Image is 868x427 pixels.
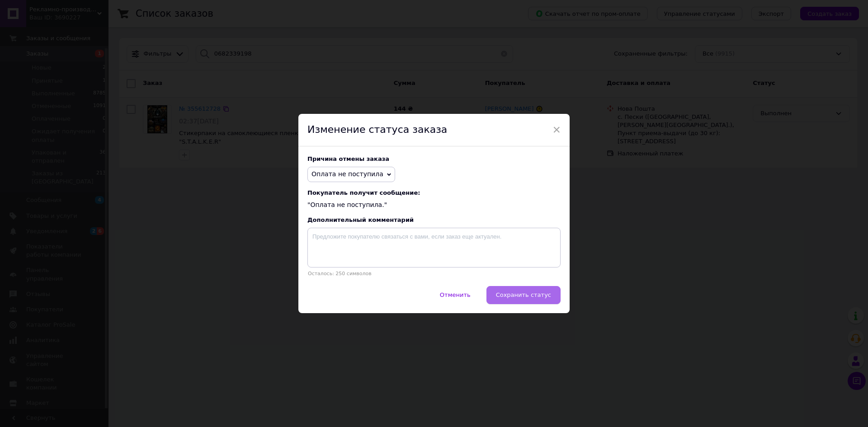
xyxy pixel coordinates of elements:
[307,155,561,162] div: Причина отмены заказа
[496,291,551,298] span: Сохранить статус
[486,286,561,304] button: Сохранить статус
[311,170,383,178] span: Оплата не поступила
[307,189,561,196] span: Покупатель получит сообщение:
[440,291,471,298] span: Отменить
[307,216,561,223] div: Дополнительный комментарий
[307,189,561,210] div: "Оплата не поступила."
[552,122,561,137] span: ×
[298,114,570,146] div: Изменение статуса заказа
[307,271,561,277] p: Осталось: 250 символов
[430,286,480,304] button: Отменить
